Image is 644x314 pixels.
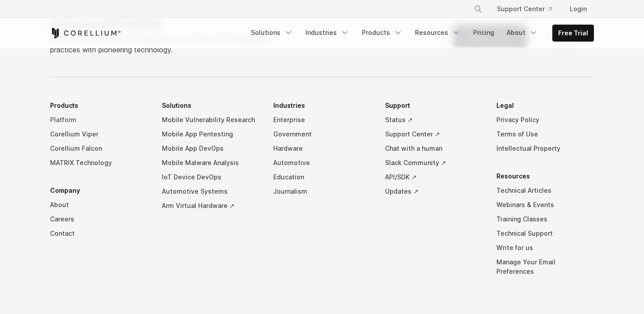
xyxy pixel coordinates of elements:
[50,113,148,127] a: Platform
[273,141,371,156] a: Hardware
[50,156,148,170] a: MATRIX Technology
[162,184,259,199] a: Automotive Systems
[246,25,594,42] div: Navigation Menu
[162,170,259,184] a: IoT Device DevOps
[50,98,594,292] div: Navigation Menu
[385,141,483,156] a: Chat with a human
[273,127,371,141] a: Government
[385,127,483,141] a: Support Center ↗
[385,170,483,184] a: API/SDK ↗
[162,156,259,170] a: Mobile Malware Analysis
[356,25,408,41] a: Products
[246,25,298,41] a: Solutions
[50,141,148,156] a: Corellium Falcon
[50,127,148,141] a: Corellium Viper
[501,25,543,41] a: About
[162,141,259,156] a: Mobile App DevOps
[496,212,594,226] a: Training Classes
[496,183,594,198] a: Technical Articles
[496,113,594,127] a: Privacy Policy
[50,212,148,226] a: Careers
[496,141,594,156] a: Intellectual Property
[496,241,594,255] a: Write for us
[553,25,593,41] a: Free Trial
[385,113,483,127] a: Status ↗
[50,226,148,241] a: Contact
[300,25,355,41] a: Industries
[496,127,594,141] a: Terms of Use
[162,127,259,141] a: Mobile App Pentesting
[162,113,259,127] a: Mobile Vulnerability Research
[410,25,466,41] a: Resources
[273,113,371,127] a: Enterprise
[50,28,121,38] a: Corellium Home
[470,1,486,17] button: Search
[563,1,594,17] a: Login
[468,25,500,41] a: Pricing
[273,184,371,199] a: Journalism
[496,255,594,279] a: Manage Your Email Preferences
[385,156,483,170] a: Slack Community ↗
[463,1,594,17] div: Navigation Menu
[496,198,594,212] a: Webinars & Events
[273,170,371,184] a: Education
[385,184,483,199] a: Updates ↗
[50,198,148,212] a: About
[273,156,371,170] a: Automotive
[496,226,594,241] a: Technical Support
[162,199,259,213] a: Arm Virtual Hardware ↗
[490,1,559,17] a: Support Center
